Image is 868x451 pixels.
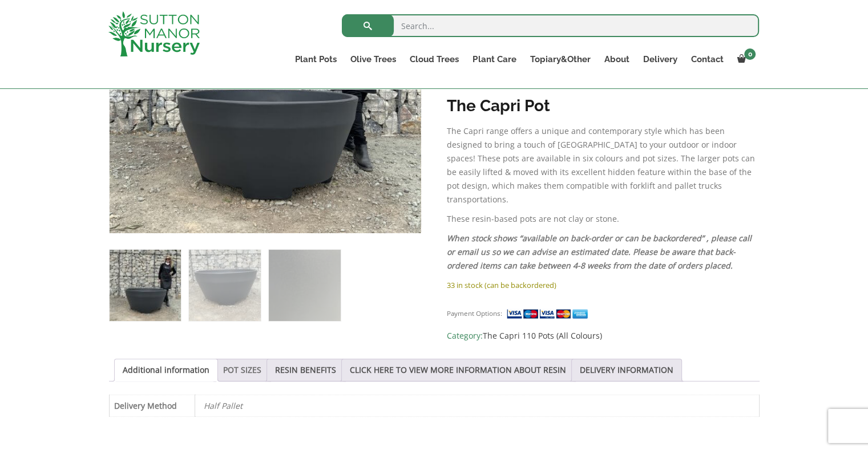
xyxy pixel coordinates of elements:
[123,359,209,381] a: Additional information
[506,308,592,320] img: payment supported
[344,51,403,67] a: Olive Trees
[110,250,181,321] img: The Capri Pot 110 Colour Charcoal
[636,51,684,67] a: Delivery
[342,14,759,37] input: Search...
[189,250,260,321] img: The Capri Pot 110 Colour Charcoal - Image 2
[483,330,602,341] a: The Capri 110 Pots (All Colours)
[447,96,550,115] strong: The Capri Pot
[269,250,340,321] img: The Capri Pot 110 Colour Charcoal - Image 3
[223,359,261,381] a: POT SIZES
[684,51,730,67] a: Contact
[108,11,200,56] img: logo
[597,51,636,67] a: About
[447,233,752,271] em: When stock shows “available on back-order or can be backordered” , please call or email us so we ...
[275,359,336,381] a: RESIN BENEFITS
[447,212,759,226] p: These resin-based pots are not clay or stone.
[447,278,759,292] p: 33 in stock (can be backordered)
[403,51,466,67] a: Cloud Trees
[447,329,759,343] span: Category:
[466,51,523,67] a: Plant Care
[447,124,759,206] p: The Capri range offers a unique and contemporary style which has been designed to bring a touch o...
[109,395,760,417] table: Product Details
[744,48,756,60] span: 0
[350,359,566,381] a: CLICK HERE TO VIEW MORE INFORMATION ABOUT RESIN
[523,51,597,67] a: Topiary&Other
[580,359,673,381] a: DELIVERY INFORMATION
[288,51,344,67] a: Plant Pots
[109,395,195,416] th: Delivery Method
[204,395,750,416] p: Half Pallet
[730,51,759,67] a: 0
[447,309,502,318] small: Payment Options:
